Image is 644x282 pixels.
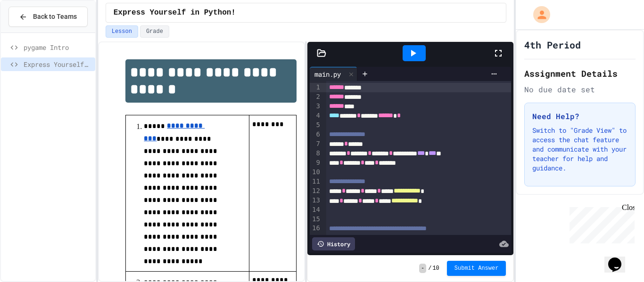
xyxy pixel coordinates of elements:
[106,25,138,38] button: Lesson
[24,59,91,69] span: Express Yourself in Python!
[454,265,499,272] span: Submit Answer
[310,92,322,102] div: 2
[312,237,355,250] div: History
[310,69,346,79] div: main.py
[532,111,627,122] h3: Need Help?
[140,25,169,38] button: Grade
[310,186,322,196] div: 12
[310,102,322,111] div: 3
[310,234,322,243] div: 17
[310,149,322,158] div: 8
[524,67,636,80] h2: Assignment Details
[524,84,636,95] div: No due date set
[310,130,322,139] div: 6
[310,158,322,168] div: 9
[432,265,439,272] span: 10
[24,42,91,52] span: pygame Intro
[310,67,357,81] div: main.py
[310,205,322,215] div: 14
[310,168,322,177] div: 10
[523,4,553,25] div: My Account
[310,111,322,121] div: 4
[310,177,322,186] div: 11
[604,244,635,273] iframe: chat widget
[114,7,236,18] span: Express Yourself in Python!
[310,196,322,205] div: 13
[310,224,322,233] div: 16
[8,7,88,27] button: Back to Teams
[532,126,627,173] p: Switch to "Grade View" to access the chat feature and communicate with your teacher for help and ...
[33,12,77,22] span: Back to Teams
[447,261,506,276] button: Submit Answer
[524,38,581,51] h1: 4th Period
[419,264,426,273] span: -
[310,139,322,149] div: 7
[310,215,322,224] div: 15
[566,203,635,243] iframe: chat widget
[310,83,322,92] div: 1
[310,121,322,130] div: 5
[428,265,431,272] span: /
[4,4,65,60] div: Chat with us now!Close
